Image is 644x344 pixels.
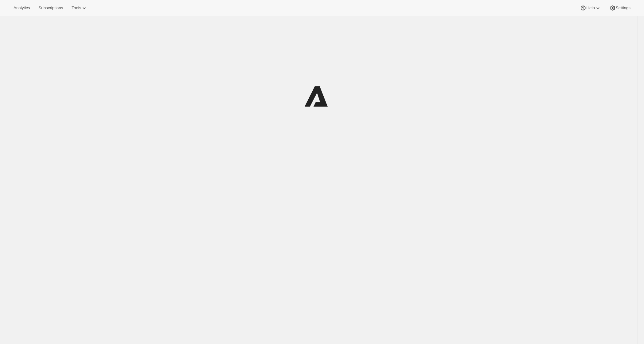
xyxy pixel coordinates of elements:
span: Subscriptions [38,6,63,10]
span: Analytics [14,6,30,10]
span: Help [586,6,595,10]
span: Settings [616,6,630,10]
span: Tools [72,6,81,10]
button: Settings [606,4,634,12]
button: Help [576,4,604,12]
button: Subscriptions [35,4,67,12]
button: Tools [68,4,91,12]
button: Analytics [10,4,33,12]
